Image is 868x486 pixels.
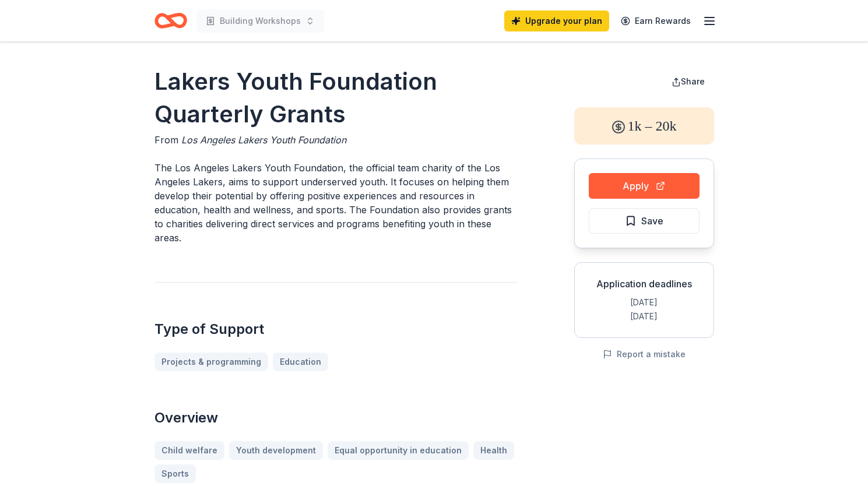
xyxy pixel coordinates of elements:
div: [DATE] [584,295,704,309]
span: Building Workshops [220,14,301,28]
button: Save [589,208,700,234]
p: The Los Angeles Lakers Youth Foundation, the official team charity of the Los Angeles Lakers, aim... [154,161,518,245]
button: Apply [589,173,700,199]
div: From [154,133,518,147]
h2: Type of Support [154,320,518,339]
div: [DATE] [584,309,704,323]
div: 1k – 20k [574,107,714,145]
span: Share [681,76,705,86]
span: Save [641,213,663,228]
button: Share [662,70,714,93]
a: Projects & programming [154,353,268,371]
a: Upgrade your plan [504,10,609,31]
a: Home [154,7,187,34]
button: Report a mistake [603,347,686,361]
button: Building Workshops [196,9,324,33]
a: Earn Rewards [614,10,698,31]
h1: Lakers Youth Foundation Quarterly Grants [154,65,518,131]
a: Education [273,353,328,371]
h2: Overview [154,408,518,427]
span: Los Angeles Lakers Youth Foundation [181,134,346,146]
div: Application deadlines [584,277,704,291]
